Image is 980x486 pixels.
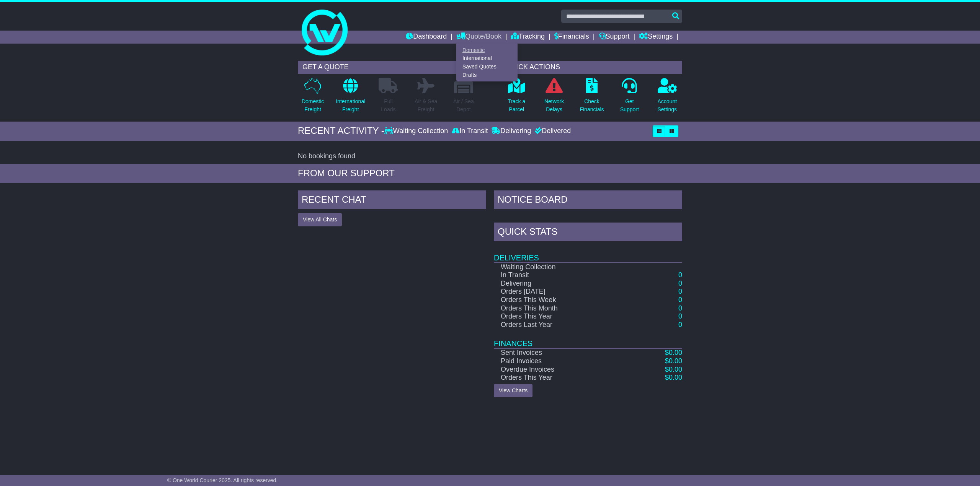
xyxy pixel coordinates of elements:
p: Account Settings [658,98,677,114]
span: 0.00 [669,374,682,381]
a: $0.00 [665,357,682,365]
p: Network Delays [544,98,564,114]
a: Domestic [457,46,517,54]
p: Check Financials [580,98,604,114]
a: AccountSettings [657,78,678,118]
p: Air / Sea Depot [453,98,474,114]
a: InternationalFreight [335,78,366,118]
div: NOTICE BOARD [494,190,682,211]
a: 0 [678,296,682,304]
a: Support [599,31,630,44]
p: International Freight [336,98,365,114]
a: NetworkDelays [544,78,564,118]
td: Sent Invoices [494,348,630,357]
p: Track a Parcel [508,98,525,114]
a: International [457,54,517,63]
button: View All Chats [298,213,342,226]
a: Tracking [511,31,545,44]
a: View Charts [494,384,532,397]
td: Waiting Collection [494,263,630,271]
div: No bookings found [298,152,682,161]
a: Drafts [457,71,517,79]
a: Saved Quotes [457,63,517,71]
a: DomesticFreight [301,78,324,118]
div: RECENT CHAT [298,190,486,211]
span: © One World Courier 2025. All rights reserved. [167,477,278,483]
p: Full Loads [379,98,398,114]
a: Quote/Book [456,31,501,44]
span: 0.00 [669,357,682,365]
a: $0.00 [665,349,682,356]
div: Delivering [490,127,533,135]
div: GET A QUOTE [298,61,479,74]
div: Quick Stats [494,223,682,243]
td: In Transit [494,271,630,280]
p: Air & Sea Freight [415,98,437,114]
div: Delivered [533,127,571,135]
a: Settings [639,31,673,44]
a: Financials [554,31,589,44]
a: 0 [678,271,682,279]
td: Orders Last Year [494,321,630,329]
span: 0.00 [669,366,682,373]
div: Waiting Collection [384,127,450,135]
td: Orders This Year [494,312,630,321]
a: Dashboard [406,31,447,44]
div: In Transit [450,127,490,135]
a: 0 [678,288,682,295]
td: Orders [DATE] [494,288,630,296]
div: Quote/Book [456,44,518,81]
td: Overdue Invoices [494,366,630,374]
td: Orders This Month [494,304,630,313]
a: 0 [678,312,682,320]
td: Orders This Week [494,296,630,304]
span: 0.00 [669,349,682,356]
a: CheckFinancials [580,78,604,118]
td: Paid Invoices [494,357,630,366]
a: 0 [678,321,682,328]
td: Finances [494,329,682,348]
td: Delivering [494,280,630,288]
a: $0.00 [665,366,682,373]
a: Track aParcel [507,78,526,118]
div: QUICK ACTIONS [501,61,682,74]
a: 0 [678,280,682,287]
a: $0.00 [665,374,682,381]
a: GetSupport [620,78,639,118]
td: Orders This Year [494,374,630,382]
p: Domestic Freight [302,98,324,114]
p: Get Support [620,98,639,114]
div: RECENT ACTIVITY - [298,125,384,137]
div: FROM OUR SUPPORT [298,168,682,179]
a: 0 [678,304,682,312]
td: Deliveries [494,243,682,263]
